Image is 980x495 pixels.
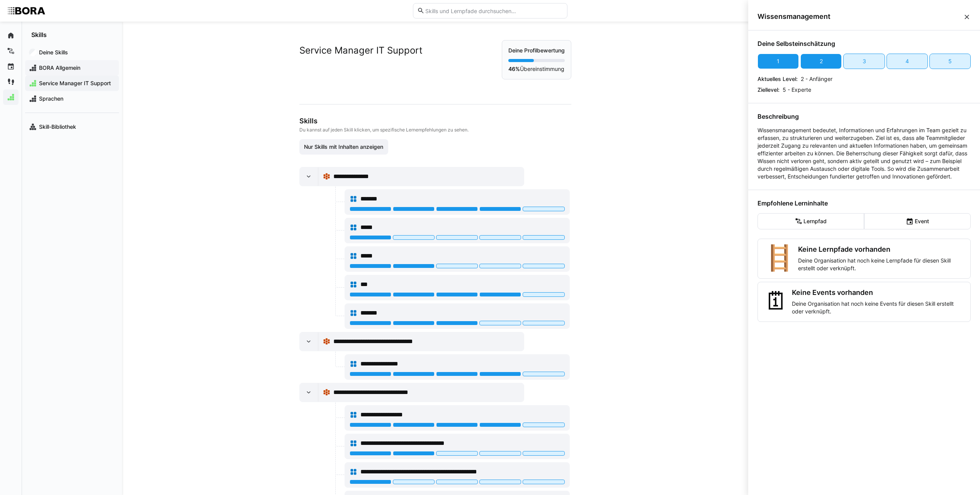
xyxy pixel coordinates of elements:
[783,86,811,94] p: 5 - Experte
[508,66,520,72] strong: 46%
[38,79,115,87] span: Service Manager IT Support
[758,113,971,120] h4: Beschreibung
[801,75,832,83] p: 2 - Anfänger
[758,40,971,47] h4: Deine Selbsteinschätzung
[299,117,570,125] h3: Skills
[758,86,780,94] p: Ziellevel:
[820,57,823,65] div: 2
[38,95,115,103] span: Sprachen
[38,64,115,72] span: BORA Allgemein
[948,57,952,65] div: 5
[792,288,964,297] h3: Keine Events vorhanden
[508,47,565,54] p: Deine Profilbewertung
[863,57,866,65] div: 3
[758,12,963,21] span: Wissensmanagement
[758,75,798,83] p: Aktuelles Level:
[758,199,971,207] h4: Empfohlene Lerninhalte
[905,57,909,65] div: 4
[764,288,789,315] div: 🗓
[303,143,384,151] span: Nur Skills mit Inhalten anzeigen
[792,300,964,315] p: Deine Organisation hat noch keine Events für diesen Skill erstellt oder verknüpft.
[508,65,565,73] p: Übereinstimmung
[299,127,570,133] p: Du kannst auf jeden Skill klicken, um spezifische Lernempfehlungen zu sehen.
[425,7,563,14] input: Skills und Lernpfade durchsuchen…
[758,213,864,229] eds-button-option: Lernpfad
[299,45,423,56] h2: Service Manager IT Support
[798,245,964,254] h3: Keine Lernpfade vorhanden
[864,213,971,229] eds-button-option: Event
[758,126,971,180] p: Wissensmanagement bedeutet, Informationen und Erfahrungen im Team gezielt zu erfassen, zu struktu...
[798,257,964,272] p: Deine Organisation hat noch keine Lernpfade für diesen Skill erstellt oder verknüpft.
[764,245,795,272] div: 🪜
[777,57,780,65] div: 1
[299,139,389,155] button: Nur Skills mit Inhalten anzeigen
